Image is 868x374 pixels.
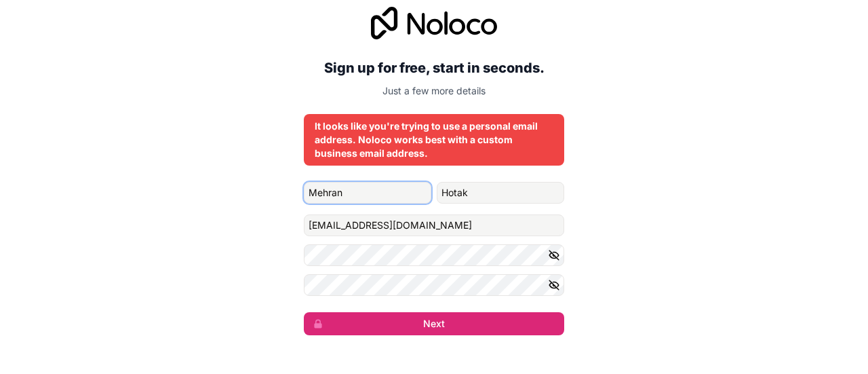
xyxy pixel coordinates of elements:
[304,84,564,98] p: Just a few more details
[304,56,564,80] h2: Sign up for free, start in seconds.
[304,244,564,266] input: Password
[304,214,564,236] input: Email address
[437,182,564,204] input: family-name
[315,119,553,160] div: It looks like you're trying to use a personal email address. Noloco works best with a custom busi...
[304,274,564,296] input: Confirm password
[304,182,431,204] input: given-name
[304,312,564,335] button: Next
